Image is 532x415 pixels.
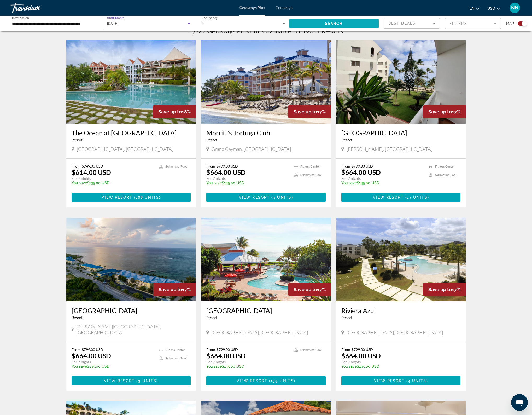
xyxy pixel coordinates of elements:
button: View Resort(3 units) [206,193,326,202]
span: Swimming Pool [165,357,187,360]
p: $135.00 USD [206,364,289,368]
p: For 7 nights [206,176,289,181]
span: [GEOGRAPHIC_DATA], [GEOGRAPHIC_DATA] [77,146,173,152]
span: Grand Cayman, [GEOGRAPHIC_DATA] [212,146,291,152]
a: The Ocean at [GEOGRAPHIC_DATA] [72,129,191,137]
span: Save up to [159,287,182,292]
span: Swimming Pool [300,348,322,352]
span: 2 [201,21,203,26]
span: You save [72,364,87,368]
span: Resort [72,138,83,142]
img: 4215O01X.jpg [201,218,331,301]
span: View Resort [239,195,270,199]
span: Best Deals [388,21,416,25]
a: Getaways [276,6,293,10]
span: 13 units [407,195,428,199]
p: $664.00 USD [341,168,381,176]
span: Start Month [107,16,125,20]
p: For 7 nights [341,176,424,181]
span: From [206,164,215,168]
p: $135.00 USD [72,181,154,185]
span: View Resort [104,379,135,383]
span: [DATE] [107,21,119,26]
span: [GEOGRAPHIC_DATA], [GEOGRAPHIC_DATA] [212,330,308,335]
a: Getaways Plus [239,6,265,10]
button: View Resort(3 units) [72,376,191,385]
span: Search [325,21,343,26]
span: NN [511,5,518,10]
img: DA96E01X.jpg [66,218,196,301]
span: You save [206,181,222,185]
a: Riviera Azul [341,307,461,314]
p: $135.00 USD [206,181,289,185]
span: ( ) [270,195,293,199]
span: You save [341,181,357,185]
a: Morritt's Tortuga Club [206,129,326,137]
p: $135.00 USD [341,181,424,185]
mat-select: Sort by [388,20,435,26]
button: View Resort(268 units) [72,193,191,202]
a: [GEOGRAPHIC_DATA] [341,129,461,137]
span: Swimming Pool [165,165,187,168]
span: [GEOGRAPHIC_DATA], [GEOGRAPHIC_DATA] [347,330,443,335]
span: From [341,347,350,352]
button: Search [289,19,379,28]
span: 268 units [136,195,159,199]
div: 17% [288,283,331,296]
span: Resort [72,316,83,320]
span: You save [341,364,357,368]
p: For 7 nights [72,176,154,181]
span: Occupancy [201,16,218,20]
img: DR63O01X.jpg [336,218,466,301]
iframe: Button to launch messaging window [511,394,528,411]
span: Fitness Center [300,165,320,168]
a: Travorium [10,1,63,15]
span: $799.00 USD [82,347,103,352]
span: Fitness Center [435,165,455,168]
span: From [206,347,215,352]
div: 17% [153,283,196,296]
span: ( ) [135,379,158,383]
span: Save up to [294,109,317,114]
a: [GEOGRAPHIC_DATA] [206,307,326,314]
button: Filter [445,18,501,29]
span: You save [72,181,87,185]
span: From [341,164,350,168]
a: View Resort(4 units) [341,376,461,385]
span: Swimming Pool [435,173,457,177]
a: [GEOGRAPHIC_DATA] [72,307,191,314]
span: $799.00 USD [217,347,238,352]
button: Change currency [487,4,500,12]
span: You save [206,364,222,368]
span: ( ) [132,195,161,199]
span: Save up to [428,109,452,114]
span: $799.00 USD [217,164,238,168]
span: $799.00 USD [352,164,373,168]
span: USD [487,6,495,10]
button: View Resort(135 units) [206,376,326,385]
span: 4 units [408,379,426,383]
img: 3930E01X.jpg [336,40,466,124]
span: ( ) [405,379,428,383]
span: View Resort [374,379,405,383]
img: 2082E01X.jpg [201,40,331,124]
span: Resort [341,138,352,142]
span: View Resort [373,195,404,199]
span: $749.00 USD [82,164,103,168]
button: Change language [470,4,480,12]
p: $664.00 USD [206,168,246,176]
p: For 7 nights [206,360,289,364]
p: For 7 nights [341,360,455,364]
div: 17% [423,105,466,118]
p: For 7 nights [72,360,154,364]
